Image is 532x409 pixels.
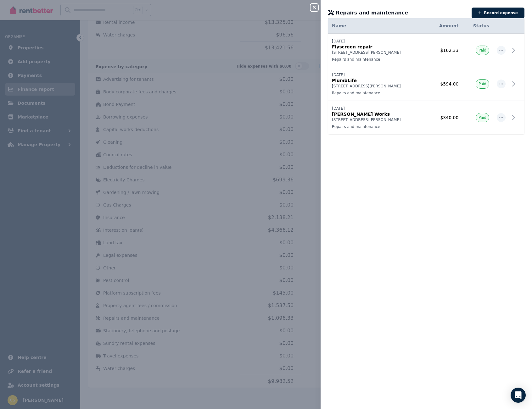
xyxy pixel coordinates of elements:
[332,57,423,62] p: Repairs and maintenance
[332,50,423,55] p: [STREET_ADDRESS][PERSON_NAME]
[332,39,423,44] p: [DATE]
[462,18,493,34] th: Status
[332,117,423,122] p: [STREET_ADDRESS][PERSON_NAME]
[332,72,423,77] p: [DATE]
[332,77,423,84] p: PlumbLife
[332,44,423,50] p: Flyscreen repair
[328,18,427,34] th: Name
[479,48,486,53] span: Paid
[427,18,462,34] th: Amount
[332,106,423,111] p: [DATE]
[472,8,524,18] button: Record expense
[479,81,486,86] span: Paid
[332,124,423,129] p: Repairs and maintenance
[511,388,526,403] div: Open Intercom Messenger
[332,84,423,89] p: [STREET_ADDRESS][PERSON_NAME]
[427,34,462,67] td: $162.33
[332,91,423,96] p: Repairs and maintenance
[427,101,462,135] td: $340.00
[427,67,462,101] td: $594.00
[332,111,423,117] p: [PERSON_NAME] Works
[336,9,408,17] span: Repairs and maintenance
[479,115,486,120] span: Paid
